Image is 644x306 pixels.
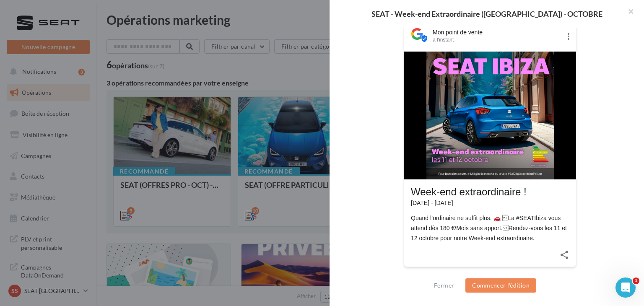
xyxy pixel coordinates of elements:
button: Commencer l'édition [465,278,536,293]
iframe: Intercom live chat [615,277,636,298]
div: SEAT - Week-end Extraordinaire ([GEOGRAPHIC_DATA]) - OCTOBRE [343,10,631,18]
div: à l'instant [433,36,561,43]
div: Mon point de vente [433,28,561,36]
div: Week-end extraordinaire ! [411,186,569,198]
span: 1 [633,277,639,284]
img: IBIZA caméra 1x1 [426,52,554,179]
div: Quand l’ordinaire ne suffit plus. 🚗 La #SEATIbiza vous attend dès 180 €/Mois sans apport. Rendez-... [411,213,569,243]
div: [DATE] - [DATE] [411,198,569,208]
div: La prévisualisation est non-contractuelle [404,269,576,280]
button: Fermer [431,280,457,290]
